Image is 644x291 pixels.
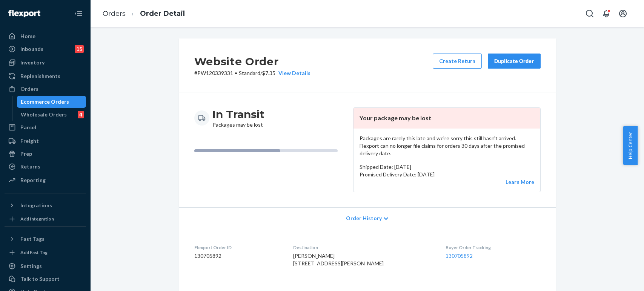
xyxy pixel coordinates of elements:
[17,109,86,121] a: Wholesale Orders4
[5,248,86,257] a: Add Fast Tag
[354,108,540,129] header: Your package may be lost
[582,6,597,21] button: Open Search Box
[20,32,35,40] div: Home
[5,70,86,82] a: Replenishments
[212,107,264,121] h3: In Transit
[5,199,86,211] button: Integrations
[360,135,534,157] p: Packages are rarely this late and we're sorry this still hasn't arrived. Flexport can no longer f...
[75,45,84,53] div: 15
[97,3,191,25] ol: breadcrumbs
[21,98,69,106] div: Ecommerce Orders
[5,57,86,69] a: Inventory
[20,262,42,270] div: Settings
[5,214,86,224] a: Add Integration
[20,249,48,256] div: Add Fast Tag
[20,150,32,158] div: Prep
[235,70,237,76] span: •
[20,202,52,209] div: Integrations
[20,216,54,222] div: Add Integration
[488,54,541,69] button: Duplicate Order
[5,233,86,245] button: Fast Tags
[20,275,60,283] div: Talk to Support
[293,253,384,266] span: [PERSON_NAME] [STREET_ADDRESS][PERSON_NAME]
[275,69,310,77] button: View Details
[599,6,614,21] button: Open notifications
[20,85,38,93] div: Orders
[433,54,482,69] button: Create Return
[71,6,86,21] button: Close Navigation
[103,9,126,18] a: Orders
[17,96,86,108] a: Ecommerce Orders
[5,135,86,147] a: Freight
[5,121,86,133] a: Parcel
[615,6,630,21] button: Open account menu
[5,30,86,42] a: Home
[194,54,310,69] h2: Website Order
[20,124,36,131] div: Parcel
[20,176,46,184] div: Reporting
[446,244,541,251] dt: Buyer Order Tracking
[506,179,534,185] a: Learn More
[140,9,185,18] a: Order Detail
[194,252,281,260] dd: 130705892
[293,244,433,251] dt: Destination
[360,163,534,171] p: Shipped Date: [DATE]
[596,268,636,287] iframe: Opens a widget where you can chat to one of our agents
[5,260,86,272] a: Settings
[20,137,39,145] div: Freight
[20,163,40,170] div: Returns
[5,161,86,173] a: Returns
[20,235,45,243] div: Fast Tags
[194,244,281,251] dt: Flexport Order ID
[20,45,43,53] div: Inbounds
[5,43,86,55] a: Inbounds15
[5,174,86,186] a: Reporting
[21,111,67,118] div: Wholesale Orders
[194,69,310,77] p: # PW120339331 / $7.35
[78,111,84,118] div: 4
[623,126,638,165] button: Help Center
[5,273,86,285] button: Talk to Support
[446,253,473,259] a: 130705892
[239,70,260,76] span: Standard
[20,72,60,80] div: Replenishments
[20,59,45,66] div: Inventory
[494,57,534,65] div: Duplicate Order
[8,10,40,17] img: Flexport logo
[212,107,264,129] div: Packages may be lost
[5,83,86,95] a: Orders
[5,148,86,160] a: Prep
[346,214,382,222] span: Order History
[360,171,534,178] p: Promised Delivery Date: [DATE]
